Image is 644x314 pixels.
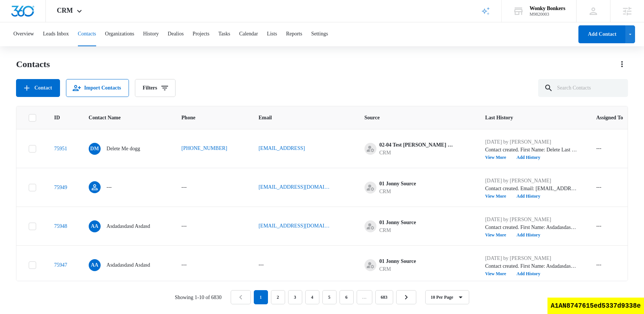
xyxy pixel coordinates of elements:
div: Assigned To - - Select to Edit Field [596,261,615,270]
input: Search Contacts [538,79,628,97]
button: Projects [193,22,209,46]
button: Tasks [218,22,230,46]
div: Contact Name - Asdadasdasd Asdasd - Select to Edit Field [89,220,164,232]
div: account name [530,6,565,12]
div: Email - - Select to Edit Field [259,261,277,270]
span: Contact Name [89,114,153,122]
button: Leads Inbox [43,22,69,46]
button: Add History [511,233,546,237]
span: ID [54,114,60,122]
div: 01 Jonny Source [379,219,416,226]
div: --- [596,261,602,270]
button: Import Contacts [66,79,129,97]
button: Add History [511,271,546,276]
p: Asdadasdasd Asdasd [107,222,150,230]
a: Navigate to contact details page for Asdadasdasd Asdasd [54,262,67,268]
div: Contact Name - Delete Me dogg - Select to Edit Field [89,143,154,155]
p: [DATE] by [PERSON_NAME] [485,254,578,262]
button: Dealios [168,22,184,46]
div: --- [596,222,602,231]
button: Organizations [105,22,134,46]
div: Email - asdad@madwire.com - Select to Edit Field [259,183,347,192]
span: Source [364,114,457,122]
div: account id [530,12,565,17]
a: Navigate to contact details page for Asdadasdasd Asdasd [54,223,67,229]
a: Page 6 [340,290,354,304]
div: --- [181,222,187,231]
div: --- [596,144,602,153]
p: Contact created. First Name: Delete Last Name: Me dogg Phone: [PHONE_NUMBER] Email: [EMAIL_ADDRES... [485,146,578,154]
button: 10 Per Page [425,290,469,304]
button: Filters [135,79,176,97]
button: Add Contact [578,25,625,43]
div: CRM [379,226,416,234]
div: Assigned To - - Select to Edit Field [596,144,615,153]
a: Next Page [396,290,416,304]
div: Contact Name - Asdadasdasd Asdasd - Select to Edit Field [89,259,164,271]
div: Phone - - Select to Edit Field [181,183,200,192]
span: DM [89,143,101,155]
a: Navigate to contact details page for asdad@madwire.com [54,185,67,190]
a: Page 2 [271,290,285,304]
div: --- [259,261,264,270]
div: Assigned To - - Select to Edit Field [596,222,615,231]
span: CRM [57,7,73,15]
button: View More [485,233,511,237]
div: CRM [379,188,416,195]
div: Source - [object Object] - Select to Edit Field [364,180,430,195]
div: Source - [object Object] - Select to Edit Field [364,257,430,273]
button: Overview [13,22,34,46]
button: Add History [511,194,546,198]
span: AA [89,259,101,271]
a: Page 5 [322,290,337,304]
em: 1 [254,290,268,304]
div: Phone - - Select to Edit Field [181,261,200,270]
p: [DATE] by [PERSON_NAME] [485,177,578,185]
p: Contact created. Email: [EMAIL_ADDRESS][DOMAIN_NAME] Email Address Field: [EMAIL_ADDRESS][DOMAIN_... [485,185,578,192]
p: Asdadasdasd Asdasd [107,261,150,269]
button: Actions [616,58,628,70]
div: 01 Jonny Source [379,257,416,265]
div: CRM [379,149,454,157]
a: Navigate to contact details page for Delete Me dogg [54,146,67,151]
div: --- [181,183,187,192]
button: Calendar [239,22,258,46]
p: --- [107,183,112,191]
span: AA [89,220,101,232]
div: 01 Jonny Source [379,180,416,188]
div: CRM [379,265,416,273]
button: Lists [267,22,277,46]
a: Page 3 [288,290,302,304]
p: [DATE] by [PERSON_NAME] [485,138,578,146]
div: Phone - - Select to Edit Field [181,222,200,231]
div: Source - [object Object] - Select to Edit Field [364,141,467,157]
a: Page 4 [305,290,319,304]
p: Contact created. First Name: Asdadasdasd Last Name: Asdasd Email Address Field: [EMAIL_ADDRESS][D... [485,262,578,270]
button: Contacts [78,22,96,46]
button: View More [485,194,511,198]
div: Source - [object Object] - Select to Edit Field [364,219,430,234]
span: Email [259,114,336,122]
div: Email - test@testtest.test - Select to Edit Field [259,144,318,153]
button: View More [485,271,511,276]
p: Showing 1-10 of 6830 [175,293,222,301]
a: [EMAIL_ADDRESS][DOMAIN_NAME] [259,183,333,191]
a: Page 683 [375,290,393,304]
div: Assigned To - - Select to Edit Field [596,183,615,192]
p: Contact created. First Name: Asdadasdasd Last Name: Asdasd Email: [EMAIL_ADDRESS][DOMAIN_NAME] Em... [485,223,578,231]
div: --- [596,183,602,192]
a: [EMAIL_ADDRESS][DOMAIN_NAME] [259,222,333,230]
a: [EMAIL_ADDRESS] [259,144,305,152]
div: Email - asdad@madwire.com - Select to Edit Field [259,222,347,231]
button: Add History [511,155,546,160]
div: A1AN8747615ed5337d9338e [547,298,644,314]
div: Phone - (218) 298-9828 - Select to Edit Field [181,144,241,153]
p: Delete Me dogg [107,145,140,153]
button: Settings [311,22,328,46]
div: 02-04 Test [PERSON_NAME] (Form) [379,141,454,149]
button: View More [485,155,511,160]
button: Add Contact [16,79,60,97]
div: Contact Name - - Select to Edit Field [89,181,125,193]
span: Assigned To [596,114,623,122]
span: Last History [485,114,568,122]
